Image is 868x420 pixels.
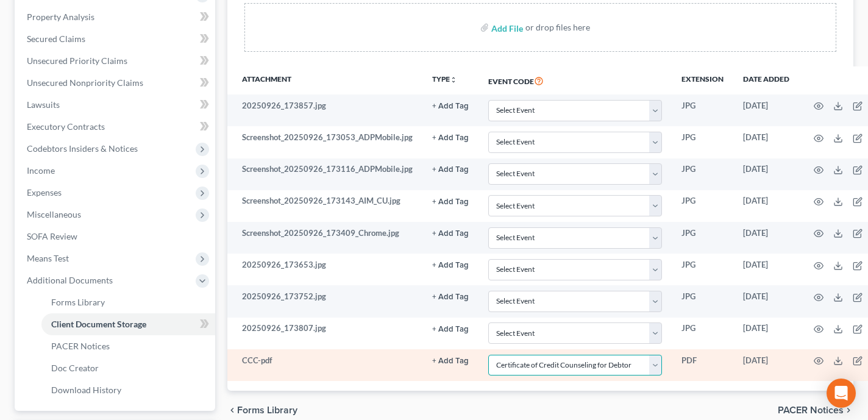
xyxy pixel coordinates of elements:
[432,230,469,238] button: + Add Tag
[41,379,215,401] a: Download History
[17,94,215,116] a: Lawsuits
[432,134,469,142] button: + Add Tag
[432,163,469,175] a: + Add Tag
[27,275,113,285] span: Additional Documents
[227,349,422,381] td: CCC-pdf
[432,132,469,143] a: + Add Tag
[733,349,799,381] td: [DATE]
[227,405,297,415] button: chevron_left Forms Library
[432,293,469,301] button: + Add Tag
[17,6,215,28] a: Property Analysis
[41,313,215,335] a: Client Document Storage
[227,190,422,222] td: Screenshot_20250926_173143_AIM_CU.jpg
[844,405,853,415] i: chevron_right
[827,379,856,408] div: Open Intercom Messenger
[672,94,733,126] td: JPG
[17,72,215,94] a: Unsecured Nonpriority Claims
[733,318,799,349] td: [DATE]
[672,318,733,349] td: JPG
[672,222,733,254] td: JPG
[733,190,799,222] td: [DATE]
[27,231,77,241] span: SOFA Review
[432,357,469,365] button: + Add Tag
[450,76,457,84] i: unfold_more
[17,50,215,72] a: Unsecured Priority Claims
[672,254,733,285] td: JPG
[27,187,62,198] span: Expenses
[27,99,60,110] span: Lawsuits
[432,291,469,302] a: + Add Tag
[432,355,469,366] a: + Add Tag
[672,66,733,94] th: Extension
[17,116,215,138] a: Executory Contracts
[227,405,237,415] i: chevron_left
[733,158,799,190] td: [DATE]
[733,126,799,158] td: [DATE]
[672,349,733,381] td: PDF
[227,158,422,190] td: Screenshot_20250926_173116_ADPMobile.jpg
[733,285,799,317] td: [DATE]
[227,126,422,158] td: Screenshot_20250926_173053_ADPMobile.jpg
[672,126,733,158] td: JPG
[227,254,422,285] td: 20250926_173653.jpg
[432,166,469,174] button: + Add Tag
[478,66,672,94] th: Event Code
[733,94,799,126] td: [DATE]
[41,291,215,313] a: Forms Library
[733,254,799,285] td: [DATE]
[27,55,127,66] span: Unsecured Priority Claims
[432,259,469,271] a: + Add Tag
[41,357,215,379] a: Doc Creator
[27,34,85,44] span: Secured Claims
[672,285,733,317] td: JPG
[672,190,733,222] td: JPG
[237,405,297,415] span: Forms Library
[227,66,422,94] th: Attachment
[432,198,469,206] button: + Add Tag
[227,318,422,349] td: 20250926_173807.jpg
[778,405,844,415] span: PACER Notices
[227,94,422,126] td: 20250926_173857.jpg
[27,209,81,219] span: Miscellaneous
[41,335,215,357] a: PACER Notices
[27,143,138,154] span: Codebtors Insiders & Notices
[432,262,469,269] button: + Add Tag
[17,226,215,247] a: SOFA Review
[51,319,146,329] span: Client Document Storage
[778,405,853,415] button: PACER Notices chevron_right
[672,158,733,190] td: JPG
[432,195,469,207] a: + Add Tag
[432,102,469,110] button: + Add Tag
[27,253,69,263] span: Means Test
[27,12,94,22] span: Property Analysis
[432,322,469,334] a: + Add Tag
[733,66,799,94] th: Date added
[432,326,469,333] button: + Add Tag
[227,285,422,317] td: 20250926_173752.jpg
[51,297,105,307] span: Forms Library
[51,341,110,351] span: PACER Notices
[227,222,422,254] td: Screenshot_20250926_173409_Chrome.jpg
[733,222,799,254] td: [DATE]
[525,21,590,34] div: or drop files here
[27,77,143,88] span: Unsecured Nonpriority Claims
[51,385,121,395] span: Download History
[27,165,55,176] span: Income
[432,76,457,84] button: TYPEunfold_more
[432,100,469,112] a: + Add Tag
[51,363,99,373] span: Doc Creator
[432,227,469,239] a: + Add Tag
[17,28,215,50] a: Secured Claims
[27,121,105,132] span: Executory Contracts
